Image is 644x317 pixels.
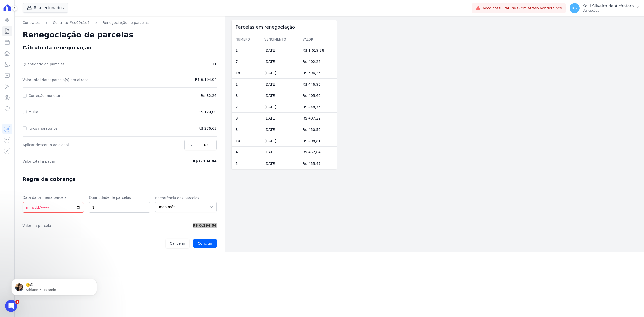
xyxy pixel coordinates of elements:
[172,126,217,131] span: R$ 276,63
[23,223,167,228] span: Valor da parcela
[299,79,337,90] td: R$ 446,96
[23,45,92,51] span: Cálculo da renegociação
[29,110,41,114] label: Multa
[299,34,337,45] th: Valor
[5,300,17,312] iframe: Intercom live chat
[260,67,299,79] td: [DATE]
[260,101,299,113] td: [DATE]
[23,62,167,67] span: Quantidade de parcelas
[23,20,40,25] a: Contratos
[260,135,299,147] td: [DATE]
[232,101,260,113] td: 2
[4,268,104,303] iframe: Intercom notifications mensagem
[260,113,299,124] td: [DATE]
[172,158,217,164] span: R$ 6.194,04
[260,147,299,158] td: [DATE]
[232,147,260,158] td: 4
[232,124,260,135] td: 3
[232,20,337,34] div: Parcelas em renegociação
[232,45,260,56] td: 1
[53,20,90,25] a: Contrato #cd09c1d5
[566,1,644,15] button: KS Kalil Silveira de Alcântara Ver opções
[483,6,562,11] span: Você possui fatura(s) em atraso.
[299,45,337,56] td: R$ 1.619,28
[193,239,216,248] button: Concluir
[299,124,337,135] td: R$ 450,50
[299,158,337,169] td: R$ 455,47
[232,135,260,147] td: 10
[166,239,190,248] a: Cancelar
[260,158,299,169] td: [DATE]
[540,6,562,10] a: Ver detalhes
[23,195,84,200] label: Data da primeira parcela
[29,94,66,98] label: Correção monetária
[260,124,299,135] td: [DATE]
[23,3,68,13] button: 8 selecionados
[29,126,60,130] label: Juros moratórios
[299,101,337,113] td: R$ 448,75
[23,30,133,39] span: Renegociação de parcelas
[15,300,19,304] span: 1
[232,79,260,90] td: 1
[299,135,337,147] td: R$ 408,81
[23,159,167,164] span: Valor total a pagar
[201,93,217,98] span: R$ 32,26
[232,113,260,124] td: 9
[103,20,149,25] a: Renegociação de parcelas
[232,158,260,169] td: 5
[232,67,260,79] td: 18
[172,77,217,82] span: R$ 6.194,04
[170,241,185,246] span: Cancelar
[299,90,337,101] td: R$ 405,60
[232,34,260,45] th: Número
[299,67,337,79] td: R$ 696,35
[232,56,260,67] td: 7
[583,9,634,13] p: Ver opções
[23,176,76,182] span: Regra de cobrança
[232,90,260,101] td: 8
[260,34,299,45] th: Vencimento
[299,113,337,124] td: R$ 407,22
[23,20,217,25] nav: Breadcrumb
[299,56,337,67] td: R$ 402,26
[583,4,634,9] p: Kalil Silveira de Alcântara
[172,61,217,67] span: 11
[260,45,299,56] td: [DATE]
[23,77,167,82] span: Valor total da(s) parcela(s) em atraso
[260,56,299,67] td: [DATE]
[89,195,150,200] label: Quantidade de parcelas
[260,79,299,90] td: [DATE]
[155,195,217,201] label: Recorrência das parcelas
[260,90,299,101] td: [DATE]
[299,147,337,158] td: R$ 452,84
[172,223,217,228] span: R$ 6.194,04
[572,6,577,10] span: KS
[172,109,217,115] span: R$ 120,00
[23,142,179,147] label: Aplicar desconto adicional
